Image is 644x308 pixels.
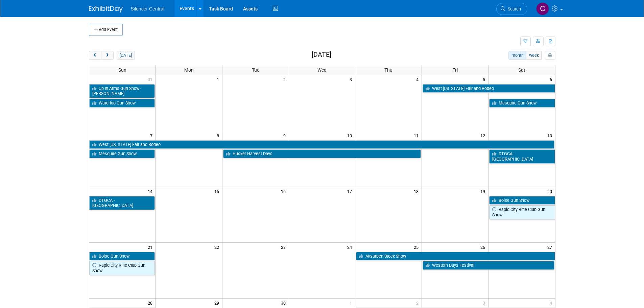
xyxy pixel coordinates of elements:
[283,131,289,140] span: 9
[118,67,126,73] span: Sun
[526,51,542,60] button: week
[482,75,488,84] span: 5
[317,67,327,73] span: Wed
[482,299,488,307] span: 3
[413,243,422,251] span: 25
[518,67,525,73] span: Sat
[89,261,155,275] a: Rapid City Rifle Club Gun Show
[549,299,555,307] span: 4
[283,75,289,84] span: 2
[117,51,135,60] button: [DATE]
[547,243,555,251] span: 27
[347,187,355,195] span: 17
[89,149,155,158] a: Mesquite Gun Show
[489,99,555,108] a: Mesquite Gun Show
[489,196,555,205] a: Boise Gun Show
[89,51,101,60] button: prev
[347,243,355,251] span: 24
[384,67,392,73] span: Thu
[89,140,554,149] a: West [US_STATE] Fair and Rodeo
[356,252,555,261] a: Aksarben Stock Show
[89,252,155,261] a: Boise Gun Show
[89,196,155,210] a: DTGCA - [GEOGRAPHIC_DATA]
[349,299,355,307] span: 1
[147,243,156,251] span: 21
[280,243,289,251] span: 23
[489,149,555,163] a: DTGCA - [GEOGRAPHIC_DATA]
[252,67,259,73] span: Tue
[480,187,488,195] span: 19
[214,243,222,251] span: 22
[214,187,222,195] span: 15
[89,6,123,13] img: ExhibitDay
[505,6,521,11] span: Search
[413,187,422,195] span: 18
[147,75,156,84] span: 31
[184,67,194,73] span: Mon
[480,131,488,140] span: 12
[548,53,552,58] i: Personalize Calendar
[545,51,555,60] button: myCustomButton
[349,75,355,84] span: 3
[149,131,156,140] span: 7
[214,299,222,307] span: 29
[89,24,123,36] button: Add Event
[489,205,555,219] a: Rapid City Rifle Club Gun Show
[131,6,165,11] span: Silencer Central
[280,299,289,307] span: 30
[423,84,555,93] a: West [US_STATE] Fair and Rodeo
[508,51,526,60] button: month
[415,299,422,307] span: 2
[496,3,527,15] a: Search
[312,51,331,58] h2: [DATE]
[549,75,555,84] span: 6
[89,84,155,98] a: Up In Arms Gun Show - [PERSON_NAME]
[413,131,422,140] span: 11
[547,187,555,195] span: 20
[415,75,422,84] span: 4
[347,131,355,140] span: 10
[89,99,155,108] a: Waterloo Gun Show
[547,131,555,140] span: 13
[223,149,421,158] a: Husker Harvest Days
[101,51,114,60] button: next
[280,187,289,195] span: 16
[147,187,156,195] span: 14
[452,67,458,73] span: Fri
[216,131,222,140] span: 8
[423,261,554,270] a: Western Days Festival
[536,2,549,15] img: Cade Cox
[480,243,488,251] span: 26
[216,75,222,84] span: 1
[147,299,156,307] span: 28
